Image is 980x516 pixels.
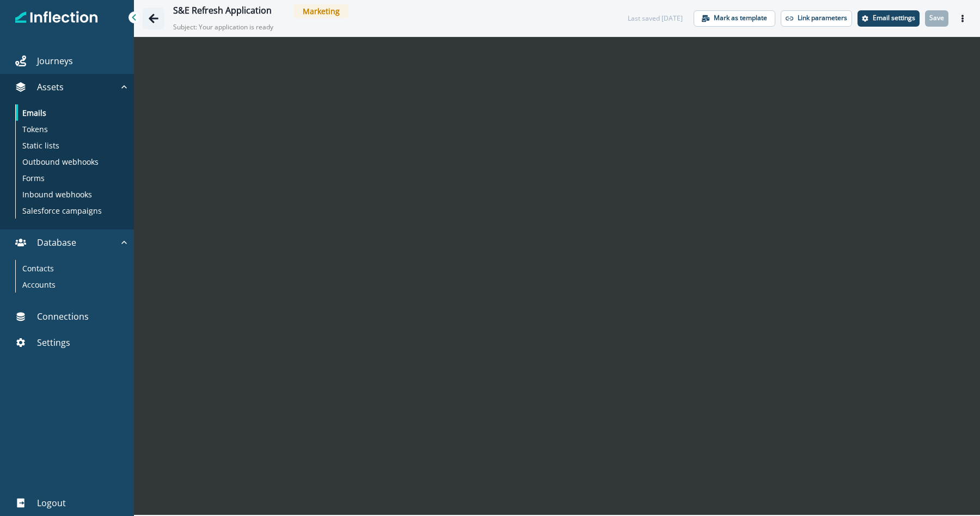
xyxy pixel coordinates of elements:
[22,205,102,216] p: Salesforce campaigns
[16,186,125,202] a: Inbound webhooks
[714,14,767,22] p: Mark as template
[294,4,348,18] span: Marketing
[173,5,272,17] div: S&E Refresh Application
[694,10,775,27] button: Mark as template
[37,496,66,509] p: Logout
[16,137,125,153] a: Static lists
[16,104,125,121] a: Emails
[143,8,164,29] button: Go back
[929,14,944,22] p: Save
[16,202,125,219] a: Salesforce campaigns
[857,10,920,27] button: Settings
[37,80,64,94] p: Assets
[37,54,73,67] p: Journeys
[37,236,76,249] p: Database
[22,107,46,119] p: Emails
[873,14,915,22] p: Email settings
[16,260,125,276] a: Contacts
[37,336,70,349] p: Settings
[22,123,48,135] p: Tokens
[925,10,948,27] button: Save
[798,14,847,22] p: Link parameters
[628,14,683,23] div: Last saved [DATE]
[954,10,971,27] button: Actions
[22,172,45,184] p: Forms
[37,310,89,323] p: Connections
[22,263,54,274] p: Contacts
[781,10,852,27] button: Link parameters
[22,189,92,200] p: Inbound webhooks
[16,121,125,137] a: Tokens
[173,18,282,32] p: Subject: Your application is ready
[22,156,99,167] p: Outbound webhooks
[15,10,99,25] img: Inflection
[22,279,56,290] p: Accounts
[22,140,59,151] p: Static lists
[16,153,125,170] a: Outbound webhooks
[16,276,125,293] a: Accounts
[16,170,125,186] a: Forms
